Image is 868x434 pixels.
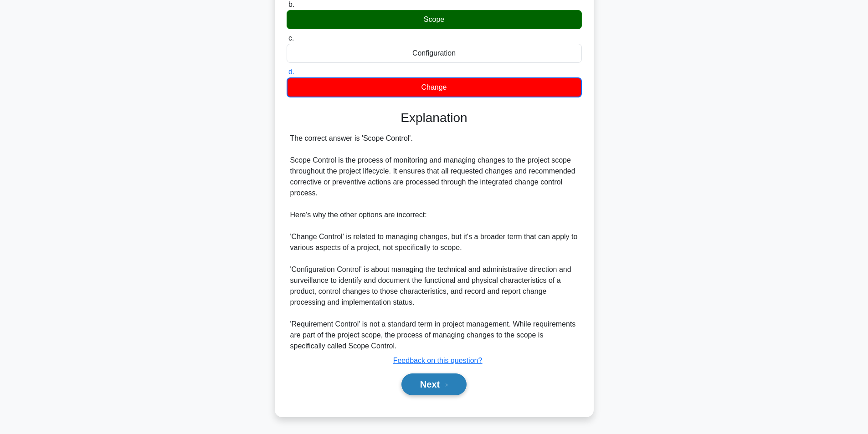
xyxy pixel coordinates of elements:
div: Configuration [287,44,582,63]
h3: Explanation [292,110,576,126]
button: Next [401,373,467,395]
span: c. [288,34,294,42]
div: Scope [287,10,582,29]
div: The correct answer is 'Scope Control'. Scope Control is the process of monitoring and managing ch... [290,133,578,352]
a: Feedback on this question? [393,357,483,364]
div: Change [287,77,582,97]
span: d. [288,68,294,76]
span: b. [288,0,294,8]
